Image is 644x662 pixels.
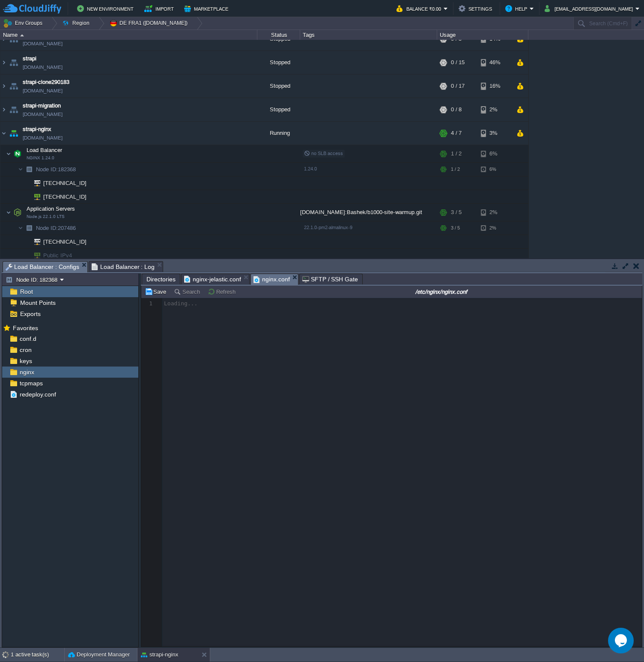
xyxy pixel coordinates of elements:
[257,75,300,98] div: Stopped
[0,98,7,122] img: AMDAwAAAACH5BAEAAAAALAAAAAABAAEAAAICRAEAOw==
[18,222,23,235] img: AMDAwAAAACH5BAEAAAAALAAAAAABAAEAAAICRAEAOw==
[62,17,92,29] button: Region
[184,274,241,284] span: nginx-jelastic.conf
[257,98,300,122] div: Stopped
[42,236,88,249] span: [TECHNICAL_ID]
[545,3,635,14] button: [EMAIL_ADDRESS][DOMAIN_NAME]
[481,122,509,145] div: 3%
[42,194,88,200] a: [TECHNICAL_ID]
[0,51,7,75] img: AMDAwAAAACH5BAEAAAAALAAAAAABAAEAAAICRAEAOw==
[0,75,7,98] img: AMDAwAAAACH5BAEAAAAALAAAAAABAAEAAAICRAEAOw==
[250,274,298,284] li: /etc/nginx/nginx.conf
[18,335,38,343] a: conf.d
[6,204,11,221] img: AMDAwAAAACH5BAEAAAAALAAAAAABAAEAAAICRAEAOw==
[12,204,24,221] img: AMDAwAAAACH5BAEAAAAALAAAAAABAAEAAAICRAEAOw==
[304,151,343,156] span: no SLB access
[451,222,460,235] div: 3 / 5
[146,274,176,284] span: Directories
[397,3,444,14] button: Balance ₹0.00
[18,357,33,365] a: keys
[23,110,63,119] a: [DOMAIN_NAME]
[23,87,63,95] a: [DOMAIN_NAME]
[258,30,300,40] div: Status
[36,167,58,173] span: Node ID:
[6,146,11,163] img: AMDAwAAAACH5BAEAAAAALAAAAAABAAEAAAICRAEAOw==
[109,17,191,29] button: DE FRA1 ([DOMAIN_NAME])
[18,163,23,176] img: AMDAwAAAACH5BAEAAAAALAAAAAABAAEAAAICRAEAOw==
[18,368,36,376] a: nginx
[3,17,45,29] button: Env Groups
[26,206,76,212] a: Application ServersNode.js 22.1.0 LTS
[0,122,7,145] img: AMDAwAAAACH5BAEAAAAALAAAAAABAAEAAAICRAEAOw==
[23,191,28,204] img: AMDAwAAAACH5BAEAAAAALAAAAAABAAEAAAICRAEAOw==
[481,222,509,235] div: 2%
[23,55,36,63] a: strapi
[505,3,530,14] button: Help
[11,325,39,331] a: Favorites
[11,648,64,662] div: 1 active task(s)
[3,3,61,14] img: CloudJiffy
[257,51,300,75] div: Stopped
[23,78,69,87] a: strapi-clone290183
[438,30,528,40] div: Usage
[23,125,51,134] a: strapi-nginx
[35,166,77,173] span: 182368
[18,288,34,295] a: Root
[23,40,63,48] a: [DOMAIN_NAME]
[8,75,20,98] img: AMDAwAAAACH5BAEAAAAALAAAAAABAAEAAAICRAEAOw==
[23,134,63,143] a: [DOMAIN_NAME]
[35,225,77,232] a: Node ID:207486
[481,204,509,221] div: 2%
[12,146,24,163] img: AMDAwAAAACH5BAEAAAAALAAAAAABAAEAAAICRAEAOw==
[451,51,465,75] div: 0 / 15
[481,98,509,122] div: 2%
[608,628,635,653] iframe: chat widget
[481,51,509,75] div: 46%
[23,177,28,190] img: AMDAwAAAACH5BAEAAAAALAAAAAABAAEAAAICRAEAOw==
[481,163,509,176] div: 6%
[181,274,250,284] li: /etc/nginx/nginx-jelastic.conf
[42,253,73,259] a: Public IPv4
[257,122,300,145] div: Running
[18,299,57,307] a: Mount Points
[8,51,20,75] img: AMDAwAAAACH5BAEAAAAALAAAAAABAAEAAAICRAEAOw==
[23,222,35,235] img: AMDAwAAAACH5BAEAAAAALAAAAAABAAEAAAICRAEAOw==
[20,34,24,36] img: AMDAwAAAACH5BAEAAAAALAAAAAABAAEAAAICRAEAOw==
[26,147,63,154] a: Load BalancerNGINX 1.24.0
[451,146,462,163] div: 1 / 2
[451,163,460,176] div: 1 / 2
[42,249,73,262] span: Public IPv4
[6,262,79,272] span: Load Balancer : Configs
[28,236,40,249] img: AMDAwAAAACH5BAEAAAAALAAAAAABAAEAAAICRAEAOw==
[300,204,437,221] div: [DOMAIN_NAME]:Bashek/b1000-site-warmup.git
[42,180,88,187] a: [TECHNICAL_ID]
[18,310,42,318] a: Exports
[304,167,317,172] span: 1.24.0
[253,274,290,285] span: nginx.conf
[6,276,60,283] button: Node ID: 182368
[18,346,33,354] a: cron
[451,98,462,122] div: 0 / 8
[23,102,61,110] a: strapi-migration
[451,204,462,221] div: 3 / 5
[1,30,257,40] div: Name
[301,30,437,40] div: Tags
[304,225,352,230] span: 22.1.0-pm2-almalinux-9
[26,147,63,154] span: Load Balancer
[28,249,40,262] img: AMDAwAAAACH5BAEAAAAALAAAAAABAAEAAAICRAEAOw==
[42,191,88,204] span: [TECHNICAL_ID]
[302,274,358,284] span: SFTP / SSH Gate
[18,391,57,398] a: redeploy.conf
[28,177,40,190] img: AMDAwAAAACH5BAEAAAAALAAAAAABAAEAAAICRAEAOw==
[18,379,44,387] span: tcpmaps
[23,163,35,176] img: AMDAwAAAACH5BAEAAAAALAAAAAABAAEAAAICRAEAOw==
